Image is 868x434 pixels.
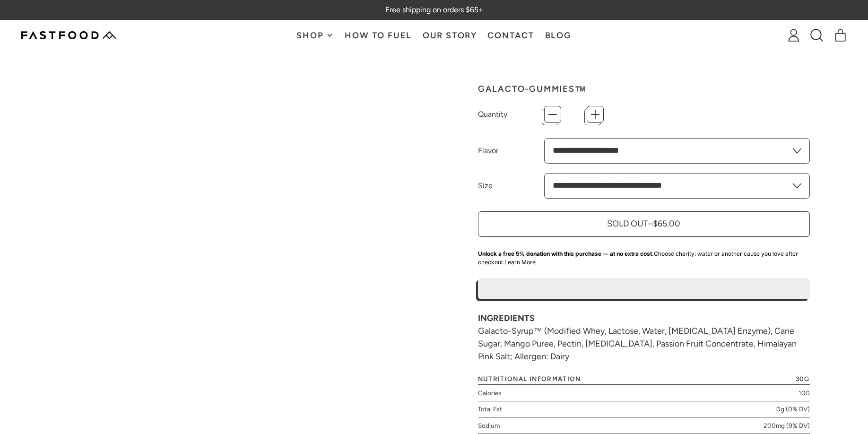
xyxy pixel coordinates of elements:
span: – [648,218,653,229]
label: Flavor [478,145,544,156]
strong: INGREDIENTS [478,313,535,323]
a: How To Fuel [339,20,417,50]
span: 30g [796,376,810,382]
h1: Galacto-Gummies™️ [478,85,810,93]
div: Galacto-Syrup™ (Modified Whey, Lactose, Water, [MEDICAL_DATA] Enzyme), Cane Sugar, Mango Puree, P... [478,312,810,363]
button: Shop [291,20,339,50]
label: Quantity [478,109,544,120]
span: Total Fat [478,404,502,414]
span: Sodium [478,421,500,430]
span: Shop [296,31,326,40]
span: $65.00 [653,218,680,229]
button: + [587,106,604,123]
button: − [544,106,561,123]
span: 100 [799,388,810,398]
span: Sold Out [607,218,648,229]
span: 200mg (9% DV) [764,421,810,430]
img: Fastfood [21,31,116,39]
label: Size [478,180,544,191]
span: 0g (0% DV) [776,404,810,414]
span: Calories [478,388,501,398]
a: Blog [539,20,577,50]
a: Contact [482,20,539,50]
a: Our Story [417,20,482,50]
button: Sold Out–$65.00 [478,211,810,237]
span: Nutritional information [478,376,581,382]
